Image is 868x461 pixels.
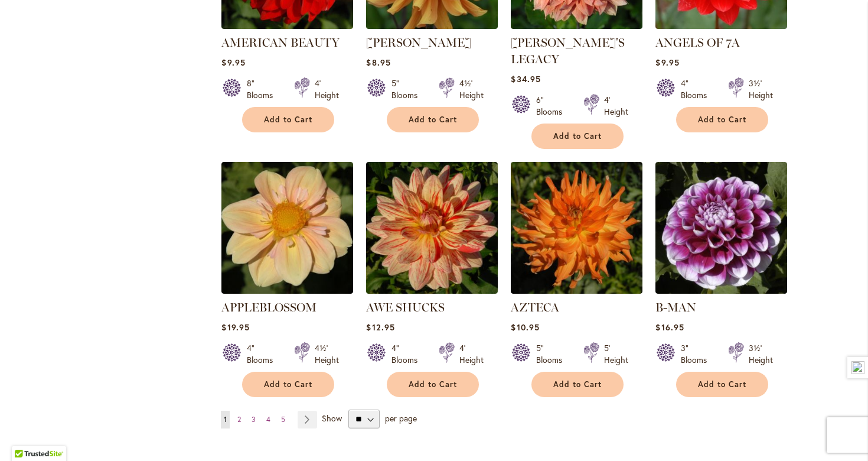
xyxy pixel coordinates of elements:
div: 4" Blooms [681,77,714,101]
span: $12.95 [366,322,394,333]
div: 4' Height [459,342,484,366]
span: Add to Cart [553,379,602,389]
button: Add to Cart [531,124,624,149]
a: APPLEBLOSSOM [221,285,353,296]
a: AMERICAN BEAUTY [221,35,340,50]
span: 1 [224,415,227,424]
div: 4' Height [604,94,628,118]
img: APPLEBLOSSOM [221,162,353,294]
img: AZTECA [511,162,642,294]
a: AWE SHUCKS [366,285,498,296]
button: Add to Cart [387,107,479,132]
img: B-MAN [655,162,787,294]
a: ANGELS OF 7A [655,35,740,50]
span: 5 [281,415,285,424]
span: Add to Cart [264,379,312,389]
a: [PERSON_NAME] [366,35,471,50]
button: Add to Cart [676,372,768,397]
button: Add to Cart [531,372,624,397]
iframe: Launch Accessibility Center [9,419,42,452]
span: Add to Cart [553,131,602,141]
a: AZTECA [511,300,559,314]
span: $16.95 [655,322,684,333]
span: $10.95 [511,322,539,333]
span: Add to Cart [409,115,457,125]
span: $8.95 [366,57,390,68]
a: ANGELS OF 7A [655,20,787,31]
img: AWE SHUCKS [366,162,498,294]
span: 4 [266,415,270,424]
a: [PERSON_NAME]'S LEGACY [511,35,625,66]
div: 5' Height [604,342,628,366]
span: 3 [252,415,256,424]
a: 2 [234,411,244,428]
button: Add to Cart [387,372,479,397]
a: AMERICAN BEAUTY [221,20,353,31]
div: 4" Blooms [247,342,280,366]
button: Add to Cart [242,107,334,132]
span: Show [322,413,342,424]
div: 5" Blooms [391,77,425,101]
div: 3½' Height [749,77,773,101]
span: Add to Cart [698,379,746,389]
div: 4" Blooms [391,342,425,366]
span: $19.95 [221,322,249,333]
div: 4½' Height [459,77,484,101]
span: $9.95 [221,57,245,68]
a: Andy's Legacy [511,20,642,31]
span: Add to Cart [409,379,457,389]
span: $9.95 [655,57,679,68]
span: Add to Cart [698,115,746,125]
div: 3½' Height [749,342,773,366]
a: AZTECA [511,285,642,296]
a: AWE SHUCKS [366,300,445,314]
button: Add to Cart [242,372,334,397]
div: 4' Height [315,77,339,101]
div: 4½' Height [315,342,339,366]
a: APPLEBLOSSOM [221,300,316,314]
span: per page [385,413,417,424]
a: 3 [249,411,259,428]
div: 3" Blooms [681,342,714,366]
a: 4 [263,411,273,428]
button: Add to Cart [676,107,768,132]
a: B-MAN [655,285,787,296]
div: 5" Blooms [536,342,569,366]
span: 2 [237,415,241,424]
div: 6" Blooms [536,94,569,118]
span: $34.95 [511,73,540,85]
span: Add to Cart [264,115,312,125]
div: 8" Blooms [247,77,280,101]
a: 5 [278,411,288,428]
a: B-MAN [655,300,696,314]
a: ANDREW CHARLES [366,20,498,31]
